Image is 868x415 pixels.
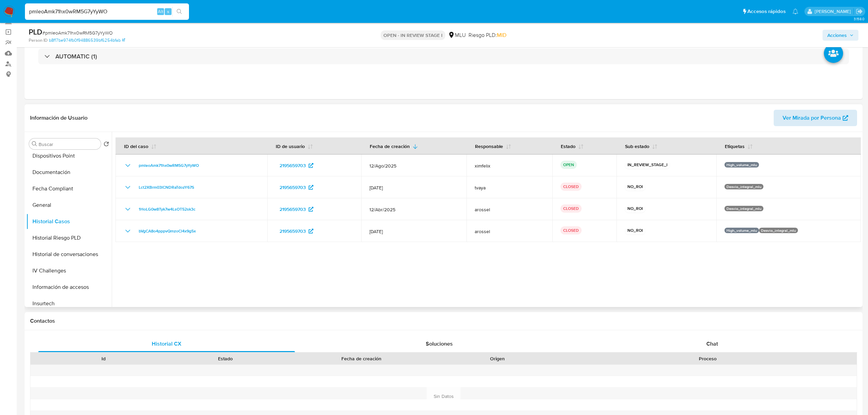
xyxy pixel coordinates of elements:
a: Notificaciones [792,9,798,14]
a: b8f17be974fb0f94886539bf6254bfab [49,37,125,43]
button: Dispositivos Point [26,148,112,164]
span: Acciones [827,30,847,41]
span: Riesgo PLD: [469,31,506,39]
span: Ver Mirada por Persona [783,110,841,126]
div: MLU [448,31,466,39]
span: s [167,8,169,15]
button: Historial Riesgo PLD [26,230,112,246]
span: Alt [158,8,163,15]
div: Fecha de creación [291,355,432,362]
b: Person ID [29,37,48,43]
button: Buscar [32,141,37,147]
span: MID [497,31,506,39]
button: Información de accesos [26,279,112,295]
button: search-icon [172,7,186,16]
button: Historial Casos [26,213,112,230]
span: Soluciones [426,340,453,348]
button: Volver al orden por defecto [104,141,109,149]
button: General [26,197,112,213]
div: AUTOMATIC (1) [38,49,849,64]
a: Salir [856,8,863,15]
button: Acciones [823,30,858,41]
h3: AUTOMATIC (1) [55,53,97,60]
div: Proceso [563,355,852,362]
div: Id [47,355,160,362]
h1: Información de Usuario [30,115,87,121]
h1: Contactos [30,318,857,324]
p: ximena.felix@mercadolibre.com [815,8,853,15]
input: Buscar [39,141,98,147]
div: Origen [441,355,554,362]
span: Accesos rápidos [747,8,786,15]
input: Buscar usuario o caso... [25,7,189,16]
button: Ver Mirada por Persona [774,110,857,126]
span: Chat [706,340,718,348]
button: Historial de conversaciones [26,246,112,263]
div: Estado [169,355,282,362]
button: Fecha Compliant [26,180,112,197]
button: IV Challenges [26,263,112,279]
button: Documentación [26,164,112,180]
b: PLD [29,26,42,37]
button: Insurtech [26,295,112,312]
span: 3.158.0 [854,16,865,22]
span: # pmleoAmk71hx0wRM5G7yYyWO [42,29,113,36]
p: OPEN - IN REVIEW STAGE I [381,30,445,40]
span: Historial CX [152,340,181,348]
